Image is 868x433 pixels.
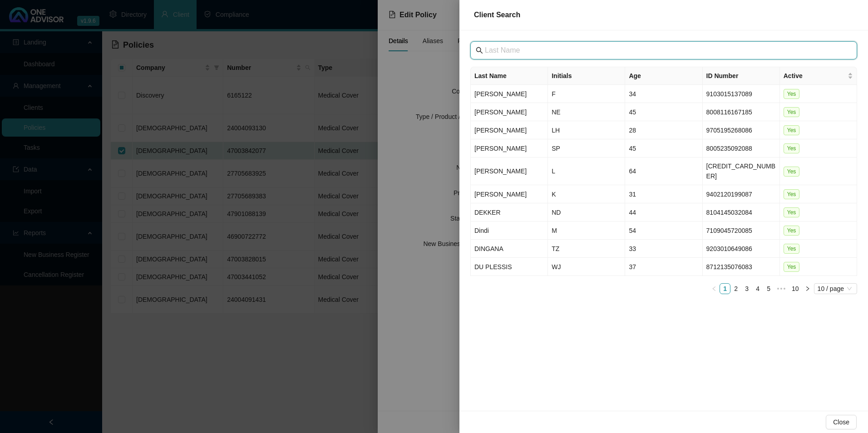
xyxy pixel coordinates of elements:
td: L [548,157,625,185]
span: 33 [629,245,636,252]
li: Previous Page [709,283,720,294]
td: 8005235092088 [703,139,780,157]
input: Last Name [485,45,844,56]
span: Yes [784,207,800,217]
td: K [548,185,625,203]
td: ND [548,203,625,221]
td: [PERSON_NAME] [471,157,548,185]
li: Next Page [802,283,813,294]
a: 5 [764,284,774,294]
span: Active [784,71,846,81]
td: 9203010649086 [703,240,780,258]
td: 9103015137089 [703,85,780,103]
span: Yes [784,226,800,236]
span: search [476,47,483,54]
li: 10 [789,283,802,294]
span: 45 [629,108,636,116]
td: [PERSON_NAME] [471,121,548,139]
td: [PERSON_NAME] [471,103,548,121]
td: 8104145032084 [703,203,780,221]
span: Yes [784,189,800,199]
span: right [805,286,810,291]
span: 10 / page [818,284,853,294]
td: 9402120199087 [703,185,780,203]
span: 34 [629,90,636,98]
th: Active [780,67,857,85]
span: Yes [784,107,800,117]
td: NE [548,103,625,121]
a: 4 [753,284,763,294]
td: [PERSON_NAME] [471,139,548,157]
a: 1 [720,284,730,294]
a: 2 [731,284,741,294]
th: Initials [548,67,625,85]
span: Client Search [474,11,520,19]
td: Dindi [471,221,548,240]
li: 5 [763,283,774,294]
span: left [711,286,717,291]
td: LH [548,121,625,139]
li: Next 5 Pages [774,283,789,294]
div: Page Size [814,283,857,294]
a: 3 [742,284,752,294]
td: F [548,85,625,103]
span: Close [833,417,849,427]
td: WJ [548,258,625,276]
th: Last Name [471,67,548,85]
td: 8712135076083 [703,258,780,276]
td: M [548,221,625,240]
span: Yes [784,244,800,254]
td: DU PLESSIS [471,258,548,276]
td: [PERSON_NAME] [471,85,548,103]
td: 9705195268086 [703,121,780,139]
li: 4 [752,283,763,294]
td: 8008116167185 [703,103,780,121]
td: TZ [548,240,625,258]
th: Age [625,67,702,85]
td: [CREDIT_CARD_NUMBER] [703,157,780,185]
span: 44 [629,209,636,216]
span: 64 [629,167,636,175]
span: Yes [784,125,800,135]
span: 37 [629,263,636,271]
td: SP [548,139,625,157]
button: Close [826,415,857,429]
span: 28 [629,127,636,134]
li: 1 [720,283,730,294]
button: left [709,283,720,294]
span: Yes [784,89,800,99]
button: right [802,283,813,294]
span: Yes [784,167,800,177]
span: ••• [774,283,789,294]
span: 31 [629,191,636,198]
span: 54 [629,227,636,234]
span: Yes [784,262,800,272]
span: Yes [784,143,800,153]
td: 7109045720085 [703,221,780,240]
td: [PERSON_NAME] [471,185,548,203]
li: 2 [730,283,741,294]
td: DINGANA [471,240,548,258]
td: DEKKER [471,203,548,221]
span: 45 [629,145,636,152]
li: 3 [741,283,752,294]
a: 10 [789,284,802,294]
th: ID Number [703,67,780,85]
